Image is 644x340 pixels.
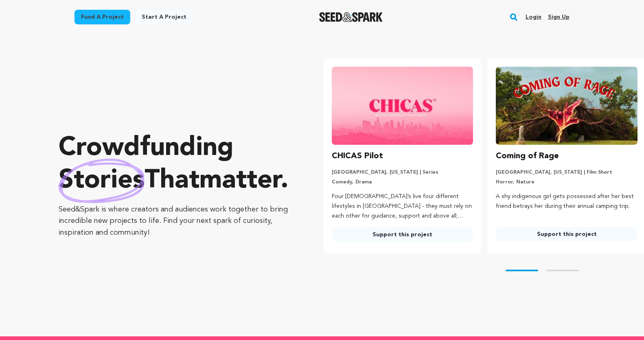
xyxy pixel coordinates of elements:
a: Seed&Spark Homepage [319,12,383,22]
a: Fund a project [74,10,130,24]
p: Horror, Nature [496,179,637,185]
p: Comedy, Drama [332,179,473,185]
p: [GEOGRAPHIC_DATA], [US_STATE] | Film Short [496,169,637,176]
h3: Coming of Rage [496,150,559,163]
img: Coming of Rage image [496,67,637,145]
img: Seed&Spark Logo Dark Mode [319,12,383,22]
a: Sign up [548,11,570,24]
p: Seed&Spark is where creators and audiences work together to bring incredible new projects to life... [59,204,291,239]
span: matter [199,168,280,194]
img: CHICAS Pilot image [332,67,473,145]
img: hand sketched image [59,159,145,203]
p: Four [DEMOGRAPHIC_DATA]’s live four different lifestyles in [GEOGRAPHIC_DATA] - they must rely on... [332,192,473,221]
h3: CHICAS Pilot [332,150,383,163]
a: Support this project [496,227,637,242]
p: Crowdfunding that . [59,132,291,197]
p: [GEOGRAPHIC_DATA], [US_STATE] | Series [332,169,473,176]
a: Support this project [332,227,473,242]
p: A shy indigenous girl gets possessed after her best friend betrays her during their annual campin... [496,192,637,211]
a: Start a project [135,10,193,24]
a: Login [526,11,541,24]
